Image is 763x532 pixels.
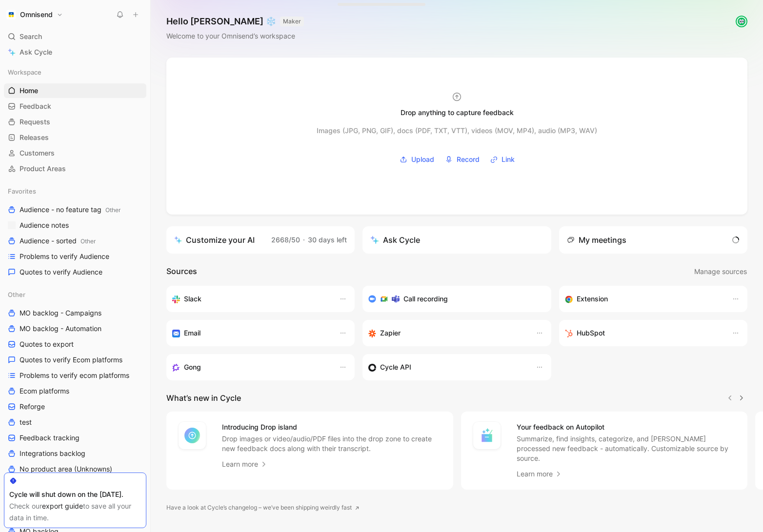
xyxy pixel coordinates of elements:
button: Link [487,152,518,167]
div: Forward emails to your feedback inbox [172,327,329,339]
a: Quotes to export [4,337,146,352]
h3: Email [184,327,201,339]
a: Customers [4,146,146,160]
div: Sync your customers, send feedback and get updates in Slack [172,293,329,305]
a: Have a look at Cycle’s changelog – we’ve been shipping weirdly fast [166,503,360,512]
span: Problems to verify Audience [20,252,109,261]
span: Requests [20,117,50,127]
span: Quotes to verify Audience [20,267,102,277]
a: MO backlog - Campaigns [4,306,146,320]
p: Drop images or video/audio/PDF files into the drop zone to create new feedback docs along with th... [222,434,442,453]
div: Welcome to your Omnisend’s workspace [166,30,304,42]
button: Manage sources [694,265,747,278]
a: Reforge [4,399,146,414]
div: Capture feedback from your incoming calls [172,361,329,373]
span: test [20,417,32,427]
div: Check our to save all your data in time. [9,500,141,524]
a: No product area (Unknowns) [4,462,146,476]
span: Reforge [20,402,45,412]
h3: Cycle API [380,361,411,373]
span: Integrations backlog [20,449,85,458]
a: Integrations backlog [4,446,146,461]
div: Ask Cycle [370,234,420,246]
p: Summarize, find insights, categorize, and [PERSON_NAME] processed new feedback - automatically. C... [517,434,736,463]
a: Releases [4,130,146,145]
div: Drop anything to capture feedback [401,107,514,118]
a: MO backlog - Automation [4,321,146,336]
div: Cycle will shut down on the [DATE]. [9,489,141,500]
h4: Introducing Drop island [222,421,442,433]
a: Learn more [517,468,562,480]
span: Audience - no feature tag [20,205,120,215]
span: Manage sources [694,266,747,277]
span: Home [20,86,38,96]
span: 30 days left [308,236,347,244]
span: Ecom platforms [20,386,69,396]
span: Problems to verify ecom platforms [20,371,129,380]
span: MO backlog - Automation [20,324,101,334]
h3: Slack [184,293,201,305]
div: Favorites [4,184,146,198]
a: Quotes to verify Ecom platforms [4,353,146,367]
a: Product Areas [4,161,146,176]
img: avatar [737,17,746,26]
a: Audience - sortedOther [4,234,146,248]
h3: Gong [184,361,201,373]
button: OmnisendOmnisend [4,8,65,21]
a: Quotes to verify Audience [4,265,146,279]
div: Images (JPG, PNG, GIF), docs (PDF, TXT, VTT), videos (MOV, MP4), audio (MP3, WAV) [317,125,597,137]
a: export guide [42,502,83,510]
div: Capture feedback from thousands of sources with Zapier (survey results, recordings, sheets, etc). [368,327,525,339]
span: Upload [411,154,434,165]
span: Other [8,290,25,299]
h1: Omnisend [20,10,53,19]
a: Learn more [222,458,268,470]
span: Releases [20,133,49,142]
h3: HubSpot [577,327,605,339]
a: Feedback tracking [4,431,146,445]
span: Audience notes [20,220,69,230]
span: Customers [20,148,55,158]
a: Ask Cycle [4,45,146,59]
span: 2668/50 [271,236,300,244]
span: Product Areas [20,164,66,174]
span: Other [105,206,120,214]
span: Quotes to verify Ecom platforms [20,355,122,365]
a: test [4,415,146,430]
a: Problems to verify Audience [4,249,146,264]
h4: Your feedback on Autopilot [517,421,736,433]
span: Workspace [8,67,41,77]
a: Audience - no feature tagOther [4,202,146,217]
a: Problems to verify ecom platforms [4,368,146,383]
span: Favorites [8,186,36,196]
a: Customize your AI2668/50·30 days left [166,226,355,254]
div: Capture feedback from anywhere on the web [565,293,722,305]
h2: Sources [166,265,197,278]
h3: Call recording [403,293,448,305]
span: Quotes to export [20,339,74,349]
div: Sync customers & send feedback from custom sources. Get inspired by our favorite use case [368,361,525,373]
a: Home [4,83,146,98]
button: Record [442,152,483,167]
span: Record [457,154,480,165]
button: MAKER [280,17,304,26]
span: MO backlog - Campaigns [20,308,101,318]
a: Requests [4,115,146,129]
div: Search [4,29,146,44]
a: Ecom platforms [4,384,146,398]
h1: Hello [PERSON_NAME] ❄️ [166,16,304,27]
img: Omnisend [6,10,16,20]
span: Feedback tracking [20,433,80,443]
button: Upload [396,152,438,167]
a: Feedback [4,99,146,114]
div: Workspace [4,65,146,79]
div: My meetings [567,234,626,246]
span: · [303,236,305,244]
a: Audience notes [4,218,146,233]
span: Link [502,154,515,165]
h3: Extension [577,293,608,305]
span: Other [80,237,96,245]
span: Ask Cycle [20,46,52,58]
span: Feedback [20,101,51,111]
div: Other [4,287,146,302]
